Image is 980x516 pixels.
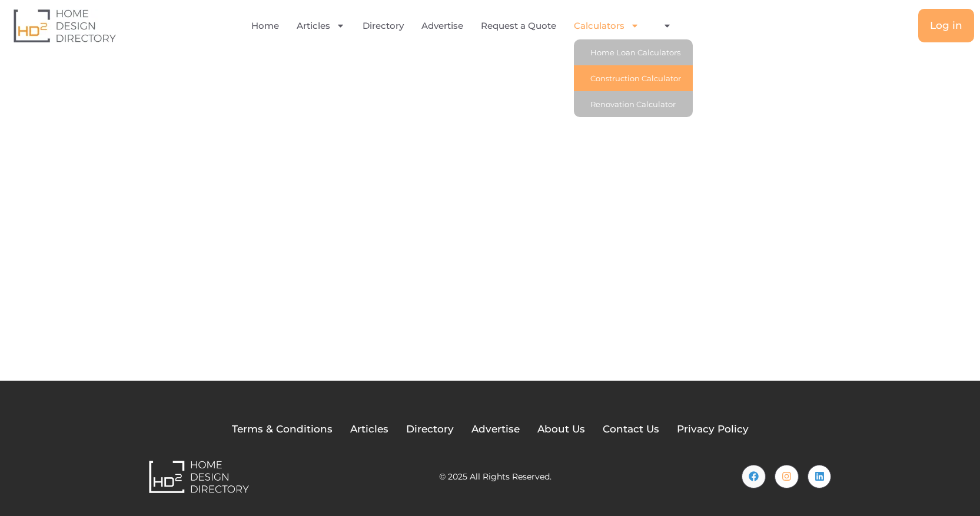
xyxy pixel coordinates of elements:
a: Home [251,12,279,39]
a: Directory [406,422,454,437]
h2: © 2025 All Rights Reserved. [439,472,552,481]
a: Directory [363,12,404,39]
a: Contact Us [603,422,659,437]
a: Calculators [574,12,639,39]
a: Log in [918,9,974,42]
a: Construction Calculator [574,65,693,91]
a: Advertise [471,422,520,437]
a: Articles [297,12,345,39]
ul: Calculators [574,39,693,117]
a: Articles [350,422,388,437]
a: Home Loan Calculators [574,39,693,65]
span: Log in [930,21,962,31]
a: Request a Quote [481,12,556,39]
nav: Menu [200,12,732,39]
a: About Us [537,422,585,437]
a: Terms & Conditions [232,422,333,437]
a: Privacy Policy [677,422,749,437]
a: Advertise [421,12,463,39]
a: Renovation Calculator [574,91,693,117]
